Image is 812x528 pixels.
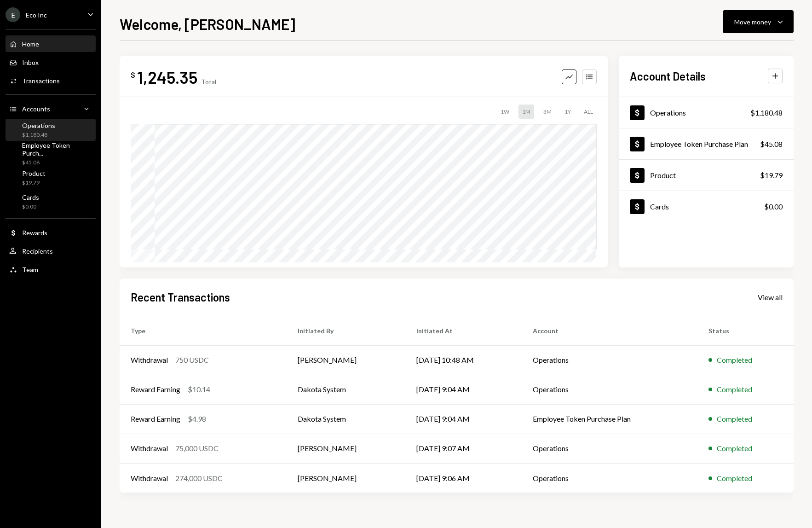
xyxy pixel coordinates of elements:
[619,128,794,159] a: Employee Token Purchase Plan$45.08
[405,434,522,463] td: [DATE] 9:07 AM
[760,139,783,150] div: $45.08
[6,7,20,22] div: E
[405,404,522,434] td: [DATE] 9:04 AM
[6,54,96,70] a: Inbox
[175,443,219,454] div: 75,000 USDC
[131,473,168,484] div: Withdrawal
[137,67,197,87] div: 1,245.35
[6,224,96,241] a: Rewards
[22,229,47,237] div: Rewards
[522,434,697,463] td: Operations
[405,463,522,493] td: [DATE] 9:06 AM
[723,10,794,33] button: Move money
[405,345,522,375] td: [DATE] 10:48 AM
[22,105,50,113] div: Accounts
[22,179,46,187] div: $19.79
[518,104,534,119] div: 1M
[697,316,794,345] th: Status
[22,40,39,48] div: Home
[188,413,206,424] div: $4.98
[497,104,513,119] div: 1W
[6,143,96,165] a: Employee Token Purch...$45.08
[758,293,783,302] div: View all
[22,77,60,85] div: Transactions
[22,203,39,211] div: $0.00
[522,316,697,345] th: Account
[201,78,216,86] div: Total
[26,11,47,19] div: Eco Inc
[750,107,783,118] div: $1,180.48
[22,141,92,157] div: Employee Token Purch...
[717,354,752,366] div: Completed
[6,72,96,89] a: Transactions
[580,104,597,119] div: ALL
[6,119,96,141] a: Operations$1,180.48
[131,290,230,305] h2: Recent Transactions
[650,171,676,180] div: Product
[131,384,180,395] div: Reward Earning
[522,345,697,375] td: Operations
[619,160,794,191] a: Product$19.79
[131,413,180,424] div: Reward Earning
[6,243,96,259] a: Recipients
[650,108,686,117] div: Operations
[6,167,96,189] a: Product$19.79
[764,201,783,212] div: $0.00
[717,473,752,484] div: Completed
[22,131,55,139] div: $1,180.48
[717,443,752,454] div: Completed
[6,100,96,117] a: Accounts
[131,354,168,366] div: Withdrawal
[619,97,794,128] a: Operations$1,180.48
[120,316,287,345] th: Type
[22,266,38,273] div: Team
[6,261,96,278] a: Team
[175,354,209,366] div: 750 USDC
[758,292,783,302] a: View all
[561,104,575,119] div: 1Y
[734,17,771,27] div: Move money
[540,104,555,119] div: 3M
[22,122,55,129] div: Operations
[522,404,697,434] td: Employee Token Purchase Plan
[287,404,405,434] td: Dakota System
[619,191,794,222] a: Cards$0.00
[175,473,223,484] div: 274,000 USDC
[287,463,405,493] td: [PERSON_NAME]
[522,375,697,404] td: Operations
[717,384,752,395] div: Completed
[522,463,697,493] td: Operations
[188,384,210,395] div: $10.14
[650,202,669,211] div: Cards
[22,169,46,177] div: Product
[131,443,168,454] div: Withdrawal
[22,247,53,255] div: Recipients
[405,375,522,404] td: [DATE] 9:04 AM
[287,434,405,463] td: [PERSON_NAME]
[22,58,39,66] div: Inbox
[630,69,706,84] h2: Account Details
[120,15,295,33] h1: Welcome, [PERSON_NAME]
[405,316,522,345] th: Initiated At
[650,139,748,148] div: Employee Token Purchase Plan
[287,316,405,345] th: Initiated By
[760,170,783,181] div: $19.79
[6,35,96,52] a: Home
[287,345,405,375] td: [PERSON_NAME]
[131,70,135,80] div: $
[22,159,92,167] div: $45.08
[717,413,752,424] div: Completed
[22,193,39,201] div: Cards
[287,375,405,404] td: Dakota System
[6,191,96,213] a: Cards$0.00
